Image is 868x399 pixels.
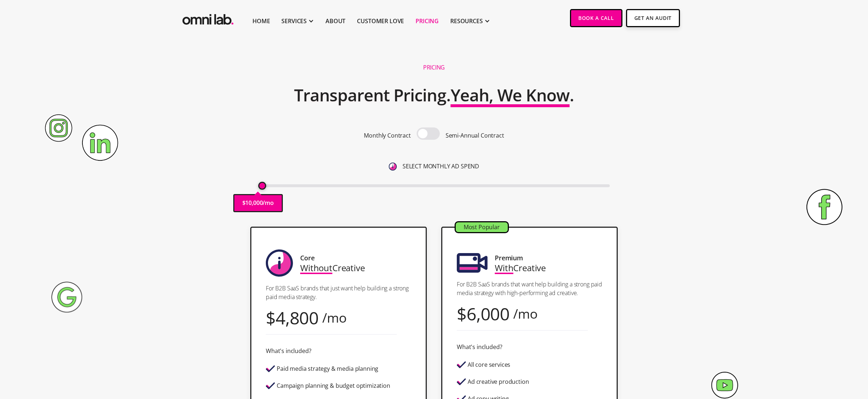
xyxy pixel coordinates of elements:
span: Without [300,262,332,274]
div: RESOURCES [450,17,483,25]
div: Ad creative production [468,379,529,385]
div: Core [300,253,314,263]
div: What's included? [266,346,311,356]
div: /mo [322,313,347,323]
iframe: Chat Widget [739,316,868,399]
div: SERVICES [281,17,307,25]
div: What's included? [457,342,502,352]
p: For B2B SaaS brands that just want help building a strong paid media strategy. [266,284,411,301]
p: /mo [263,198,274,208]
div: Most Popular [456,222,508,232]
div: All core services [468,362,510,368]
a: About [325,17,345,25]
div: /mo [513,309,538,319]
img: 6410812402e99d19b372aa32_omni-nav-info.svg [389,163,397,171]
div: Premium [495,253,523,263]
div: Campaign planning & budget optimization [277,383,390,389]
a: home [181,9,235,27]
p: For B2B SaaS brands that want help building a strong paid media strategy with high-performing ad ... [457,280,602,297]
a: Get An Audit [626,9,680,27]
a: Home [252,17,270,25]
div: $ [266,313,276,323]
h1: Pricing [423,64,445,71]
img: Omni Lab: B2B SaaS Demand Generation Agency [181,9,235,27]
h2: Transparent Pricing. . [294,81,574,110]
div: Paid media strategy & media planning [277,366,378,372]
p: SELECT MONTHLY AD SPEND [403,161,479,171]
p: Monthly Contract [364,131,410,140]
div: Creative [495,263,546,273]
div: Creative [300,263,365,273]
a: Customer Love [357,17,404,25]
div: $ [457,309,467,319]
span: Yeah, We Know [451,84,570,106]
p: 10,000 [245,198,263,208]
div: 4,800 [276,313,319,323]
a: Pricing [416,17,439,25]
div: 6,000 [467,309,510,319]
span: With [495,262,513,274]
p: Semi-Annual Contract [446,131,504,140]
a: Book a Call [570,9,622,27]
p: $ [242,198,246,208]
